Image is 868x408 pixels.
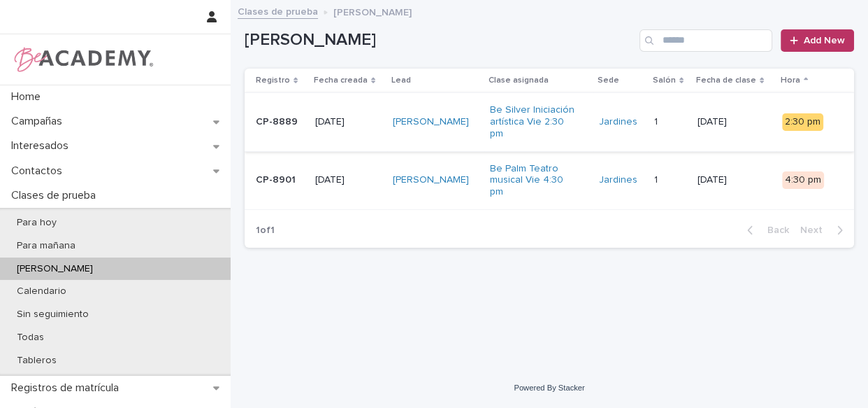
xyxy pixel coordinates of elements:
p: Contactos [6,164,73,178]
h1: [PERSON_NAME] [245,30,634,50]
span: Add New [804,36,845,45]
tr: CP-8889[DATE][PERSON_NAME] Be Silver Iniciación artística Vie 2:30 pm Jardines 11 [DATE]2:30 pm [245,93,854,151]
p: [DATE] [697,174,771,186]
p: Registro [256,73,290,88]
p: 1 of 1 [245,213,286,248]
a: Clases de prueba [238,3,318,19]
p: [DATE] [697,116,771,128]
p: Campañas [6,115,73,128]
button: Next [795,224,854,237]
p: Todas [6,332,55,344]
p: Sede [598,73,619,88]
a: Be Palm Teatro musical Vie 4:30 pm [490,163,577,198]
p: 1 [654,113,660,128]
p: [PERSON_NAME] [6,263,104,275]
p: Registros de matrícula [6,381,130,395]
a: Powered By Stacker [514,384,584,392]
img: WPrjXfSUmiLcdUfaYY4Q [11,45,154,73]
p: [DATE] [315,116,382,128]
p: Calendario [6,286,78,297]
span: Back [759,225,789,235]
div: 4:30 pm [782,171,824,189]
p: Fecha de clase [696,73,756,88]
p: Tableros [6,355,68,367]
p: 1 [654,171,660,186]
p: Hora [781,73,800,88]
p: CP-8901 [256,174,304,186]
p: Home [6,90,52,104]
p: [PERSON_NAME] [333,3,412,19]
button: Back [736,224,795,237]
p: Salón [653,73,676,88]
span: Next [800,225,831,235]
p: Fecha creada [314,73,368,88]
a: Jardines [599,174,637,186]
p: Para hoy [6,217,68,229]
a: Be Silver Iniciación artística Vie 2:30 pm [490,104,577,139]
div: 2:30 pm [782,113,823,131]
p: Interesados [6,139,80,153]
p: CP-8889 [256,116,304,128]
a: Jardines [599,116,637,128]
a: [PERSON_NAME] [393,116,469,128]
a: Add New [781,29,854,52]
p: Clases de prueba [6,189,107,202]
a: [PERSON_NAME] [393,174,469,186]
p: [DATE] [315,174,382,186]
p: Sin seguimiento [6,309,100,321]
p: Para mañana [6,240,87,252]
input: Search [639,29,772,52]
p: Clase asignada [489,73,549,88]
p: Lead [391,73,411,88]
tr: CP-8901[DATE][PERSON_NAME] Be Palm Teatro musical Vie 4:30 pm Jardines 11 [DATE]4:30 pm [245,151,854,209]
